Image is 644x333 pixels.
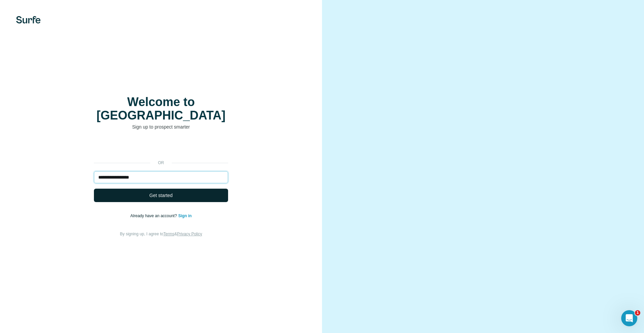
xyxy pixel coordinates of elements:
a: Privacy Policy [177,232,202,236]
span: 1 [635,310,640,316]
a: Terms [163,232,174,236]
img: Surfe's logo [16,16,41,23]
iframe: Sign in with Google Button [91,140,231,155]
p: Sign up to prospect smarter [94,124,228,130]
p: or [150,160,172,166]
span: Already have an account? [130,213,178,218]
iframe: Intercom live chat [621,310,637,326]
h1: Welcome to [GEOGRAPHIC_DATA] [94,95,228,122]
a: Sign in [178,213,192,218]
button: Get started [94,189,228,202]
span: By signing up, I agree to & [120,232,202,236]
span: Get started [149,192,172,199]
